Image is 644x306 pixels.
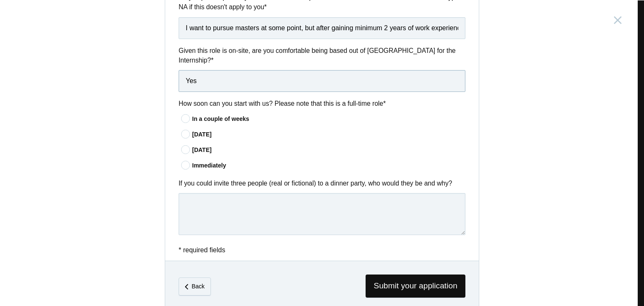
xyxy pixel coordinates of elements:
div: [DATE] [192,146,465,154]
label: If you could invite three people (real or fictional) to a dinner party, who would they be and why? [179,178,465,188]
label: How soon can you start with us? Please note that this is a full-time role [179,99,465,108]
label: Given this role is on-site, are you comfortable being based out of [GEOGRAPHIC_DATA] for the Inte... [179,46,465,65]
div: In a couple of weeks [192,115,465,123]
span: * required fields [179,246,225,254]
span: Submit your application [366,275,465,298]
div: [DATE] [192,130,465,139]
div: Immediately [192,161,465,170]
em: Back [192,283,205,290]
